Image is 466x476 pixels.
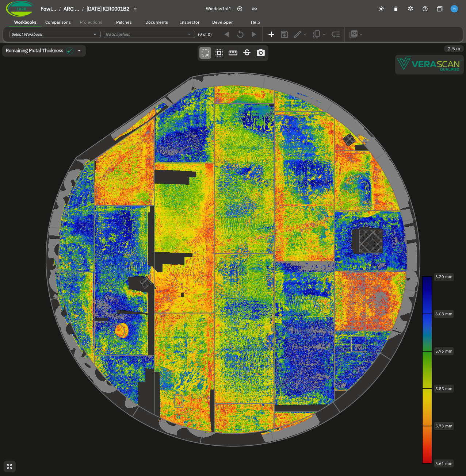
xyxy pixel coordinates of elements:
[435,349,452,354] text: 5.96 mm
[6,48,63,54] span: Remaining Metal Thickness
[180,19,199,25] span: Inspector
[448,45,460,53] span: 2.5 m
[64,5,79,12] span: ARG ...
[66,47,73,54] img: icon in the dropdown
[45,19,71,25] span: Comparisons
[38,3,144,15] button: breadcrumb
[251,19,260,25] span: Help
[11,32,42,37] i: Select Workbook
[116,19,132,25] span: Patches
[41,5,129,13] nav: breadcrumb
[14,19,37,25] span: Workbooks
[397,57,462,71] img: Verascope qualified watermark
[6,1,35,17] img: Company Logo
[451,5,458,12] img: f6ffcea323530ad0f5eeb9c9447a59c5
[435,386,452,391] text: 5.85 mm
[198,31,212,38] span: (0 of 0)
[82,6,84,12] li: /
[145,19,168,25] span: Documents
[435,311,452,316] text: 6.08 mm
[41,5,56,12] span: Fowl...
[435,461,452,466] text: 5.61 mm
[206,5,231,12] span: Window 1 of 1
[212,19,233,25] span: Developer
[435,423,452,429] text: 5.73 mm
[435,274,452,279] text: 6.20 mm
[106,32,130,37] i: No Snapshots
[59,6,61,12] li: /
[87,5,129,12] span: [DATE] KIR0001B2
